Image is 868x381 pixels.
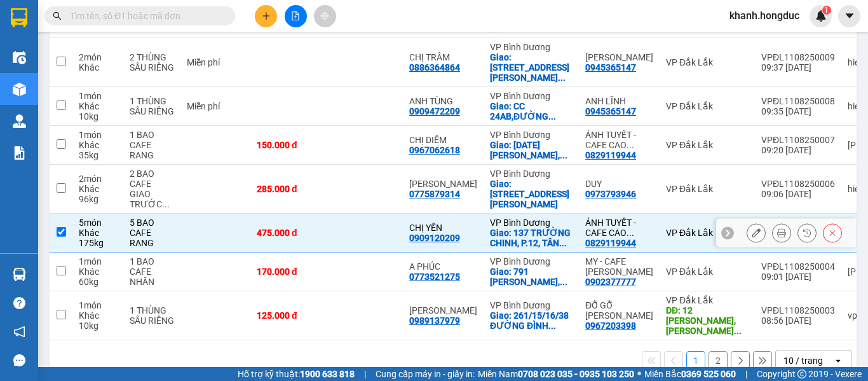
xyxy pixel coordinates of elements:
span: Miền Nam [478,367,634,381]
div: VP Bình Dương [490,130,573,140]
div: VP Đắk Lắk [666,101,749,111]
img: warehouse-icon [13,51,26,64]
div: VPĐL1108250008 [761,96,835,106]
div: DĐ: 12 NGUYỄN CHÍ THANH, ĐĂK LAO, ĐĂK MIL, [666,305,749,336]
div: 10 / trang [783,354,823,367]
div: 150.000 đ [257,140,320,150]
span: message [13,354,25,366]
div: 1 THÙNG SẦU RIÊNG [130,96,174,116]
div: 170.000 đ [257,267,320,277]
span: ... [560,277,567,287]
img: icon-new-feature [815,10,827,22]
span: ... [548,321,556,331]
img: solution-icon [13,146,26,160]
div: 09:06 [DATE] [761,189,835,199]
button: file-add [285,5,307,27]
div: 1 món [79,91,117,101]
div: 1 BAO CAFE NHÂN [130,256,174,287]
div: 175 kg [79,238,117,248]
div: VP Bình Dương [490,218,573,228]
span: ... [548,111,556,121]
div: Sửa đơn hàng [747,223,766,242]
div: 0967062618 [409,145,460,155]
div: Miễn phí [187,101,244,111]
div: VPĐL1108250003 [761,305,835,315]
span: Miền Bắc [644,367,736,381]
div: VP Bình Dương [490,300,573,310]
span: ... [560,150,567,160]
div: VP Bình Dương [490,256,573,267]
div: Giao: 261/15/16/38 ĐƯỜNG ĐÌNH PHONG PHÚ, PHƯỜNG TĂNG NHÂN PHÚ B, TP THỦ ĐỨC [490,310,573,331]
div: Khác [79,184,117,194]
img: warehouse-icon [13,268,26,281]
div: Giao: 41 PHẠM HÙNG,P9,Q8 [490,179,573,209]
div: 0886364864 [409,62,460,73]
span: file-add [291,11,300,20]
svg: open [833,356,843,366]
div: VP Đắk Lắk [666,228,749,238]
div: ANH HƯNG [409,179,477,189]
div: VP Đắk Lắk [666,184,749,194]
div: DUY [585,179,653,189]
div: 2 BAO CAFE [130,169,174,189]
div: Khác [79,267,117,277]
div: 09:37 [DATE] [761,62,835,73]
div: 09:20 [DATE] [761,145,835,155]
img: warehouse-icon [13,114,26,128]
div: 1 BAO CAFE RANG [130,130,174,160]
div: VP Đắk Lắk [666,295,749,305]
span: | [745,367,747,381]
div: 2 món [79,52,117,62]
span: ... [627,228,634,238]
div: 1 món [79,130,117,140]
div: 0829119944 [585,150,636,160]
span: Hỗ trợ kỹ thuật: [238,367,355,381]
div: Giao: 137 TRƯỜNG CHINH, P.12, TÂN BÌNH [490,228,573,248]
div: VP Đắk Lắk [666,267,749,277]
div: CHỊ DIỄM [409,135,477,145]
div: 1 món [79,300,117,310]
div: 0829119944 [585,238,636,248]
div: 96 kg [79,194,117,204]
div: Anh Lĩnh [585,52,653,62]
div: GIAO TRƯỚC 12H TRƯA [130,189,174,209]
img: logo-vxr [11,8,27,27]
div: VPĐL1108250007 [761,135,835,145]
div: VPĐL1108250004 [761,261,835,272]
div: ÁNH TUYẾT - CAFE CAO NGUYÊN [585,218,653,238]
div: 5 BAO CAFE RANG [130,218,174,248]
div: 08:56 [DATE] [761,315,835,326]
div: 475.000 đ [257,228,320,238]
div: 0775879314 [409,189,460,199]
div: 10 kg [79,111,117,121]
div: 09:35 [DATE] [761,106,835,116]
div: VPĐL1108250009 [761,52,835,62]
div: Giao: CC 24AB,ĐƯỜNG D5,P.25,BÌNH THẠNH [490,101,573,121]
div: 1 món [79,256,117,267]
div: Giao: 2/11/32 Nguyễn Văn Vịnh, P Hiệp Tân, Q Tân Phú, HCM [490,140,573,160]
div: 0945365147 [585,106,636,116]
div: 0973793946 [585,189,636,199]
span: ⚪️ [637,371,641,377]
div: Giao: 791 LÊ TRỌNG TẤN, Q.BÌNH TÂN, HCM [490,267,573,287]
div: 60 kg [79,277,117,287]
div: 0945365147 [585,62,636,73]
span: ... [559,238,567,248]
div: VP Đắk Lắk [666,57,749,67]
button: 2 [709,351,728,370]
span: ... [162,199,170,209]
div: ANH TÙNG [409,96,477,106]
div: 0967203398 [585,321,636,331]
div: VP Bình Dương [490,169,573,179]
span: ... [734,326,742,336]
div: NAM KHÁNH [409,305,477,315]
div: 35 kg [79,150,117,160]
strong: 0369 525 060 [681,369,736,379]
span: copyright [797,370,806,378]
div: Khác [79,228,117,238]
div: 10 kg [79,321,117,331]
div: 0909472209 [409,106,460,116]
div: ÁNH TUYẾT - CAFE CAO NGUYÊN [585,130,653,150]
div: 0773521275 [409,272,460,282]
div: 1 THÙNG SẦU RIÊNG [130,305,174,326]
